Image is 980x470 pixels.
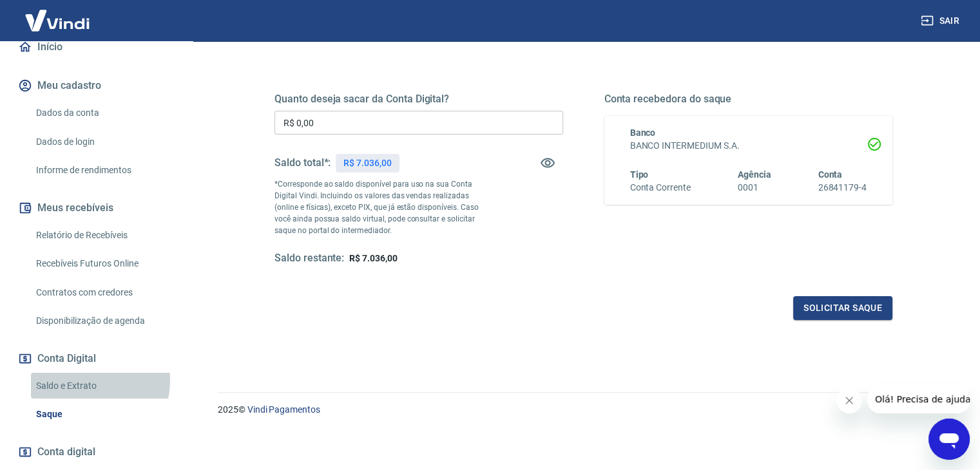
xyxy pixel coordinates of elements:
[31,373,177,399] a: Saldo e Extrato
[818,169,842,180] span: Conta
[867,385,970,413] iframe: Mensagem da empresa
[15,344,177,373] button: Conta Digital
[31,250,177,277] a: Recebíveis Futuros Online
[928,418,970,460] iframe: Botão para abrir a janela de mensagens
[274,252,344,265] h5: Saldo restante:
[274,178,491,236] p: *Corresponde ao saldo disponível para uso na sua Conta Digital Vindi. Incluindo os valores das ve...
[818,181,867,194] h6: 26841179-4
[37,443,95,461] span: Conta digital
[31,222,177,249] a: Relatório de Recebíveis
[15,1,99,40] img: Vindi
[343,156,391,170] p: R$ 7.036,00
[349,253,397,263] span: R$ 7.036,00
[31,279,177,306] a: Contratos com credores
[604,93,893,106] h5: Conta recebedora do saque
[738,169,771,180] span: Agência
[247,404,320,415] a: Vindi Pagamentos
[793,296,892,320] button: Solicitar saque
[918,9,965,33] button: Sair
[15,194,177,222] button: Meus recebíveis
[836,388,862,413] iframe: Fechar mensagem
[274,93,563,106] h5: Quanto deseja sacar da Conta Digital?
[31,157,177,183] a: Informe de rendimentos
[630,127,656,138] span: Banco
[31,401,177,428] a: Saque
[630,181,691,194] h6: Conta Corrente
[274,156,331,169] h5: Saldo total*:
[630,169,649,180] span: Tipo
[218,403,949,417] p: 2025 ©
[738,181,771,194] h6: 0001
[31,129,177,155] a: Dados de login
[15,33,177,61] a: Início
[15,71,177,100] button: Meu cadastro
[15,438,177,466] a: Conta digital
[31,308,177,334] a: Disponibilização de agenda
[8,9,108,19] span: Olá! Precisa de ajuda?
[31,100,177,126] a: Dados da conta
[630,139,867,153] h6: BANCO INTERMEDIUM S.A.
